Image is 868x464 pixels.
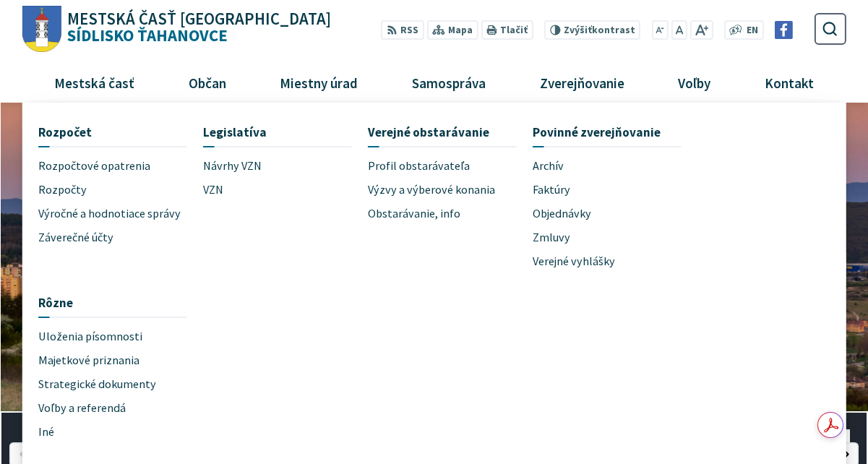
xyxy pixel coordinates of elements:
[203,154,368,178] a: Návrhy VZN
[38,154,203,178] a: Rozpočtové opatrenia
[368,119,516,146] a: Verejné obstarávanie
[390,63,507,102] a: Samospráva
[203,178,223,202] span: VZN
[38,202,181,225] span: Výročné a hodnotiace správy
[368,202,533,225] a: Obstarávanie, info
[49,63,140,102] span: Mestská časť
[203,119,267,146] span: Legislatíva
[652,20,669,40] button: Zmenšiť veľkosť písma
[38,396,126,420] span: Voľby a referendá
[38,290,73,317] span: Rôzne
[38,420,203,444] a: Iné
[368,178,533,202] a: Výzvy a výberové konania
[38,119,186,146] a: Rozpočet
[38,154,150,178] span: Rozpočtové opatrenia
[759,63,819,102] span: Kontakt
[38,290,186,317] a: Rôzne
[38,225,203,249] a: Záverečné účty
[500,25,528,36] span: Tlačiť
[775,21,793,39] img: Prejsť na Facebook stránku
[564,25,635,36] span: kontrast
[533,249,615,273] span: Verejné vyhlášky
[259,63,379,102] a: Miestny úrad
[743,63,835,102] a: Kontakt
[481,20,533,40] button: Tlačiť
[544,20,640,40] button: Zvýšiťkontrast
[183,63,231,102] span: Občan
[533,154,697,178] a: Archív
[368,119,489,146] span: Verejné obstarávanie
[533,178,697,202] a: Faktúry
[275,63,364,102] span: Miestny úrad
[38,325,142,348] span: Uloženia písomnosti
[518,63,645,102] a: Zverejňovanie
[167,63,247,102] a: Občan
[38,372,156,396] span: Strategické dokumenty
[38,202,203,225] a: Výročné a hodnotiace správy
[671,20,687,40] button: Nastaviť pôvodnú veľkosť písma
[38,225,113,249] span: Záverečné účty
[406,63,491,102] span: Samospráva
[38,372,203,396] a: Strategické dokumenty
[203,178,368,202] a: VZN
[448,23,473,38] span: Mapa
[22,6,61,53] img: Prejsť na domovskú stránku
[203,119,351,146] a: Legislatíva
[368,178,495,202] span: Výzvy a výberové konania
[533,119,661,146] span: Povinné zverejňovanie
[533,154,564,178] span: Archív
[533,202,697,225] a: Objednávky
[67,11,331,27] span: Mestská časť [GEOGRAPHIC_DATA]
[38,348,139,372] span: Majetkové priznania
[673,63,716,102] span: Voľby
[400,23,418,38] span: RSS
[368,154,470,178] span: Profil obstarávateľa
[38,119,92,146] span: Rozpočet
[38,325,203,348] a: Uloženia písomnosti
[534,63,629,102] span: Zverejňovanie
[742,23,762,38] a: EN
[533,178,570,202] span: Faktúry
[38,178,87,202] span: Rozpočty
[368,154,533,178] a: Profil obstarávateľa
[564,24,592,36] span: Zvýšiť
[203,154,262,178] span: Návrhy VZN
[747,23,758,38] span: EN
[533,119,681,146] a: Povinné zverejňovanie
[33,63,156,102] a: Mestská časť
[38,178,203,202] a: Rozpočty
[381,20,424,40] a: RSS
[690,20,713,40] button: Zväčšiť veľkosť písma
[533,249,697,273] a: Verejné vyhlášky
[656,63,731,102] a: Voľby
[38,396,203,420] a: Voľby a referendá
[368,202,460,225] span: Obstarávanie, info
[61,11,331,44] h1: Sídlisko Ťahanovce
[38,420,54,444] span: Iné
[22,6,330,53] a: Logo Sídlisko Ťahanovce, prejsť na domovskú stránku.
[426,20,478,40] a: Mapa
[533,225,697,249] a: Zmluvy
[533,202,591,225] span: Objednávky
[533,225,570,249] span: Zmluvy
[38,348,203,372] a: Majetkové priznania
